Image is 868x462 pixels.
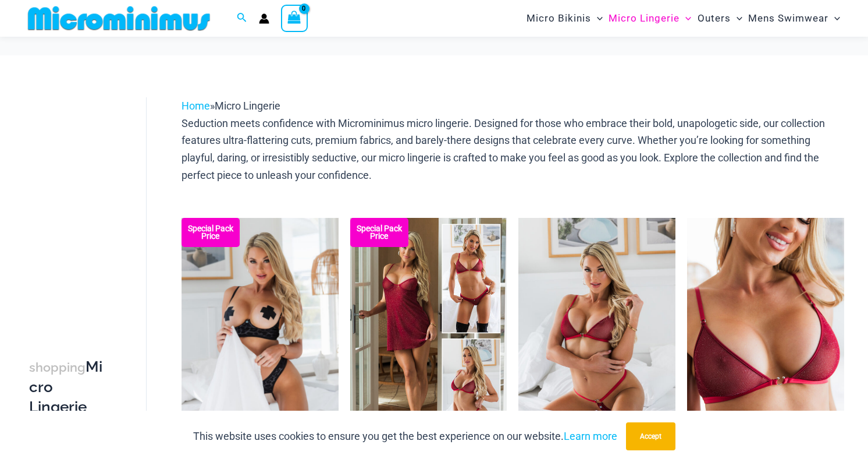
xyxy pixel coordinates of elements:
a: Guilty Pleasures Red Collection Pack F Guilty Pleasures Red Collection Pack BGuilty Pleasures Red... [350,218,507,454]
a: OutersMenu ToggleMenu Toggle [695,3,745,33]
a: Micro BikinisMenu ToggleMenu Toggle [524,3,606,33]
nav: Site Navigation [522,2,845,35]
span: Outers [698,3,731,33]
button: Accept [626,422,675,450]
span: Micro Lingerie [609,3,680,33]
span: Menu Toggle [680,3,691,33]
img: MM SHOP LOGO FLAT [23,5,215,31]
span: shopping [29,360,86,375]
p: Seduction meets confidence with Microminimus micro lingerie. Designed for those who embrace their... [182,115,844,184]
a: Micro LingerieMenu ToggleMenu Toggle [606,3,694,33]
a: Home [182,100,210,112]
a: Learn more [564,430,617,442]
iframe: TrustedSite Certified [29,88,134,321]
a: Guilty Pleasures Red 1045 Bra 689 Micro 05Guilty Pleasures Red 1045 Bra 689 Micro 06Guilty Pleasu... [518,218,675,454]
a: Mens SwimwearMenu ToggleMenu Toggle [745,3,843,33]
h3: Micro Lingerie [29,357,105,417]
img: Guilty Pleasures Red Collection Pack F [350,218,507,454]
a: View Shopping Cart, empty [281,5,308,31]
span: » [182,100,280,112]
span: Menu Toggle [591,3,603,33]
span: Mens Swimwear [748,3,828,33]
span: Micro Bikinis [527,3,591,33]
img: Guilty Pleasures Red 1045 Bra 689 Micro 05 [518,218,675,454]
a: Search icon link [237,11,247,26]
span: Micro Lingerie [215,100,280,112]
p: This website uses cookies to ensure you get the best experience on our website. [193,428,617,445]
a: Nights Fall Silver Leopard 1036 Bra 6046 Thong 09v2 Nights Fall Silver Leopard 1036 Bra 6046 Thon... [182,218,339,454]
b: Special Pack Price [350,225,408,240]
b: Special Pack Price [182,225,240,240]
span: Menu Toggle [828,3,840,33]
a: Guilty Pleasures Red 1045 Bra 01Guilty Pleasures Red 1045 Bra 02Guilty Pleasures Red 1045 Bra 02 [687,218,844,454]
img: Guilty Pleasures Red 1045 Bra 01 [687,218,844,454]
span: Menu Toggle [731,3,742,33]
img: Nights Fall Silver Leopard 1036 Bra 6046 Thong 09v2 [182,218,339,454]
a: Account icon link [259,13,269,24]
